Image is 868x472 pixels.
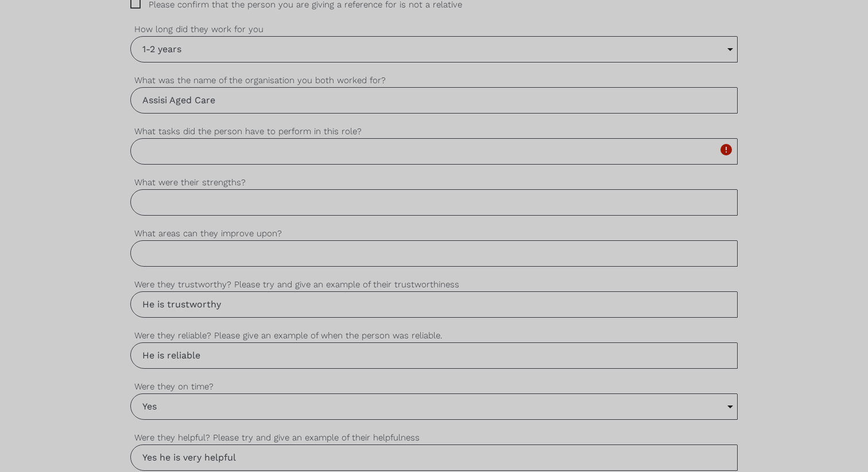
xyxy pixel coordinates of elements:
label: What were their strengths? [130,176,738,189]
label: Were they trustworthy? Please try and give an example of their trustworthiness [130,278,738,291]
label: Were they reliable? Please give an example of when the person was reliable. [130,329,738,342]
label: How long did they work for you [130,23,738,36]
label: What was the name of the organisation you both worked for? [130,74,738,87]
label: What areas can they improve upon? [130,227,738,240]
label: What tasks did the person have to perform in this role? [130,125,738,138]
i: error [719,143,733,157]
label: Were they helpful? Please try and give an example of their helpfulness [130,431,738,444]
label: Were they on time? [130,380,738,393]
